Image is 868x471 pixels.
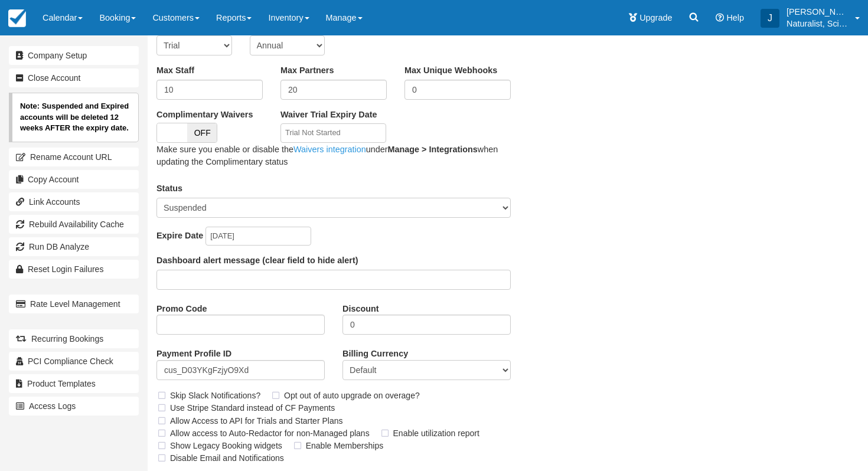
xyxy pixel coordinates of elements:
[292,440,391,450] span: Enable Memberships
[156,390,270,400] span: Skip Slack Notifications?
[9,237,139,256] a: Run DB Analyze
[9,192,139,211] a: Link Accounts
[156,182,182,195] label: Status
[9,397,139,416] a: Access Logs
[726,13,744,22] span: Help
[156,230,203,242] label: Expire Date
[342,299,379,315] label: Discount
[9,352,139,371] a: PCI Compliance Check
[156,412,350,430] label: Allow Access to API for Trials and Starter Plans
[9,170,139,189] a: Copy Account
[280,109,377,121] label: Waiver Trial Expiry Date
[293,145,366,154] a: Waivers integration
[156,440,292,450] span: Show Legacy Booking widgets
[761,9,779,28] div: J
[292,437,391,454] label: Enable Memberships
[342,360,511,380] select: Only affects new subscriptions made through /subscribe
[8,9,26,27] img: checkfront-main-nav-mini-logo.png
[156,254,358,267] label: Dashboard alert message (clear field to hide alert)
[380,424,487,442] label: Enable utilization report
[205,227,311,246] input: YYYY-MM-DD
[9,329,139,348] a: Recurring Bookings
[9,46,139,65] a: Company Setup
[156,428,380,437] span: Allow access to Auto-Redactor for non-Managed plans
[716,14,724,22] i: Help
[787,6,848,18] p: [PERSON_NAME] (Barsha.Magar)
[387,145,477,154] b: Manage > Integrations
[156,299,207,315] label: Promo Code
[9,148,139,166] a: Rename Account URL
[156,449,292,467] label: Disable Email and Notifications
[9,260,139,279] a: Reset Login Failures
[156,387,268,404] label: Skip Slack Notifications?
[9,93,139,142] p: Note: Suspended and Expired accounts will be deleted 12 weeks AFTER the expiry date.
[270,387,428,404] label: Opt out of auto upgrade on overage?
[639,13,672,22] span: Upgrade
[156,109,263,121] label: Complimentary Waivers
[156,344,231,360] label: Payment Profile ID
[270,390,428,400] span: Opt out of auto upgrade on overage?
[280,64,334,77] label: Max Partners
[156,143,511,168] p: Make sure you enable or disable the under when updating the Complimentary status
[342,344,408,360] label: Billing Currency
[156,403,342,412] span: Use Stripe Standard instead of CF Payments
[404,64,497,77] label: Max Unique Webhooks
[380,428,487,437] span: Enable utilization report
[9,374,139,393] a: Product Templates
[156,64,194,77] label: Max Staff
[156,415,350,424] span: Allow Access to API for Trials and Starter Plans
[787,18,848,30] p: Naturalist, Science & Tourism
[280,123,386,143] input: Trial Not Started
[156,424,377,442] label: Allow access to Auto-Redactor for non-Managed plans
[9,215,139,234] a: Rebuild Availability Cache
[187,123,217,142] span: OFF
[156,399,342,417] label: Use Stripe Standard instead of CF Payments
[156,437,290,454] label: Show Legacy Booking widgets
[9,295,139,313] a: Rate Level Management
[9,68,139,87] a: Close Account
[156,109,263,138] span: Complimentary Waivers
[156,453,292,462] span: Disable Email and Notifications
